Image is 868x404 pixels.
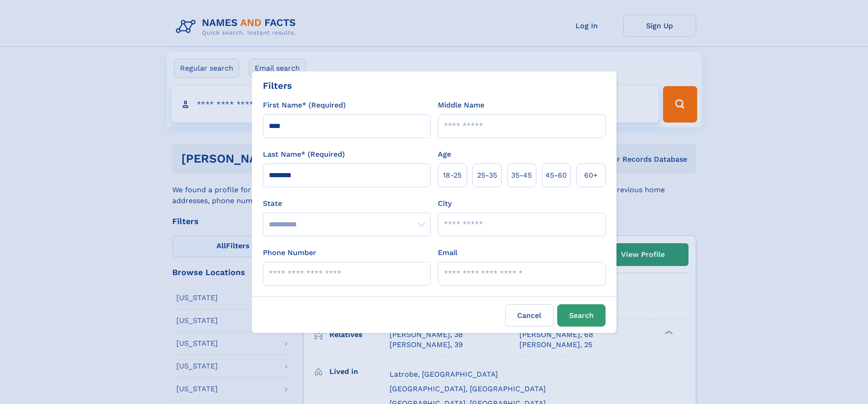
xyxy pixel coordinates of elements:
label: City [438,198,452,209]
div: Filters [263,79,292,92]
label: Last Name* (Required) [263,149,345,160]
label: Email [438,247,457,258]
span: 45‑60 [545,170,567,181]
label: First Name* (Required) [263,100,346,111]
span: 60+ [584,170,598,181]
label: State [263,198,431,209]
label: Middle Name [438,100,484,111]
label: Phone Number [263,247,316,258]
label: Age [438,149,451,160]
button: Search [557,304,606,327]
span: 18‑25 [443,170,462,181]
span: 35‑45 [511,170,532,181]
label: Cancel [505,304,554,327]
span: 25‑35 [477,170,497,181]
